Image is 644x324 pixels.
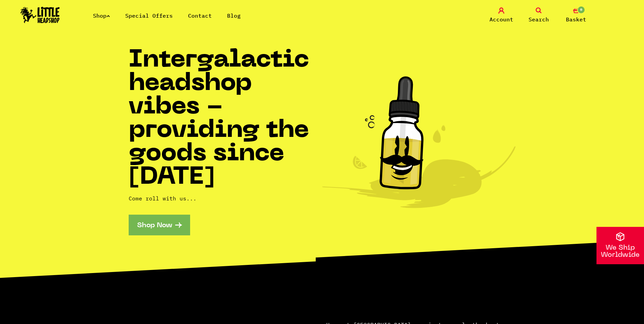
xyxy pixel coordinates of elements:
[129,49,322,190] h1: Intergalactic headshop vibes - providing the goods since [DATE]
[93,12,110,19] a: Shop
[566,15,586,23] span: Basket
[125,12,173,19] a: Special Offers
[529,15,549,23] span: Search
[227,12,241,19] a: Blog
[188,12,212,19] a: Contact
[522,7,556,23] a: Search
[129,194,322,202] p: Come roll with us...
[596,245,644,259] p: We Ship Worldwide
[559,7,593,23] a: 0 Basket
[20,7,60,23] img: Little Head Shop Logo
[129,215,190,235] a: Shop Now
[490,15,513,23] span: Account
[577,6,585,14] span: 0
